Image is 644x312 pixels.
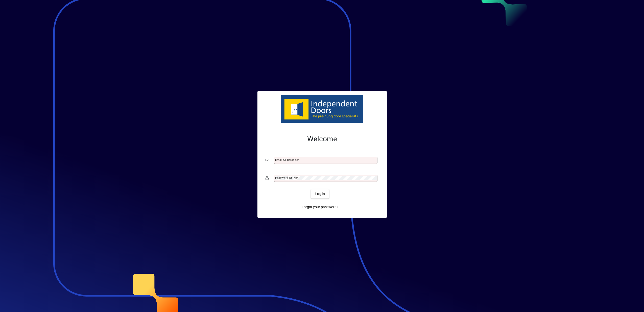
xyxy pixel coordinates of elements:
span: Forgot your password? [302,204,338,210]
h2: Welcome [266,135,379,143]
button: Login [311,189,329,199]
mat-label: Password or Pin [275,176,297,180]
a: Forgot your password? [300,203,340,212]
mat-label: Email or Barcode [275,158,298,162]
span: Login [315,191,325,197]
